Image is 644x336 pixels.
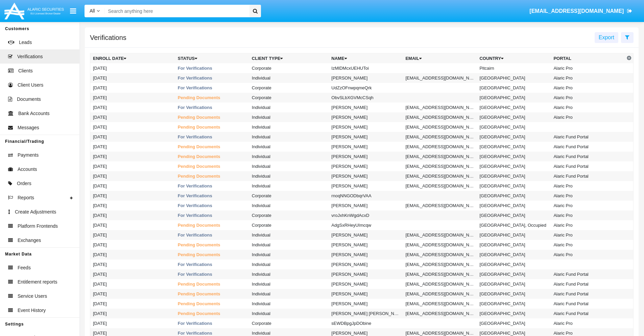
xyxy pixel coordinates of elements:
td: For Verifications [175,210,249,220]
td: Pending Documents [175,250,249,260]
span: Create Adjustments [15,208,56,216]
td: Alaric Fund Portal [551,269,625,279]
td: Alaric Fund Portal [551,279,625,289]
td: Alaric Fund Portal [551,299,625,309]
th: Portal [551,53,625,64]
td: For Verifications [175,83,249,93]
td: [DATE] [90,201,175,210]
td: Individual [249,260,329,269]
td: [EMAIL_ADDRESS][DOMAIN_NAME] [403,142,477,152]
span: Event History [18,307,46,314]
td: [GEOGRAPHIC_DATA] [477,142,551,152]
th: Country [477,53,551,64]
td: [GEOGRAPHIC_DATA] [477,171,551,181]
td: [GEOGRAPHIC_DATA] [477,181,551,191]
td: [EMAIL_ADDRESS][DOMAIN_NAME] [403,309,477,318]
span: Clients [18,67,33,74]
td: Pending Documents [175,93,249,103]
td: Individual [249,73,329,83]
td: Individual [249,269,329,279]
td: [GEOGRAPHIC_DATA] [477,93,551,103]
td: [DATE] [90,93,175,103]
td: [DATE] [90,250,175,260]
td: [PERSON_NAME] [329,250,403,260]
td: [PERSON_NAME] [PERSON_NAME] [329,309,403,318]
td: For Verifications [175,201,249,210]
span: Leads [19,39,32,46]
td: Pending Documents [175,289,249,299]
td: Individual [249,309,329,318]
td: [EMAIL_ADDRESS][DOMAIN_NAME] [403,230,477,240]
td: [GEOGRAPHIC_DATA] [477,240,551,250]
span: Export [599,35,614,40]
span: Payments [18,152,39,159]
td: Individual [249,122,329,132]
td: For Verifications [175,103,249,112]
td: For Verifications [175,230,249,240]
span: Service Users [18,293,47,300]
td: [DATE] [90,269,175,279]
td: Alaric Pro [551,83,625,93]
td: [DATE] [90,279,175,289]
td: [GEOGRAPHIC_DATA] [477,122,551,132]
td: IzMlDMcxUEHUToi [329,63,403,73]
span: Accounts [18,166,37,173]
td: Individual [249,103,329,112]
th: Enroll Date [90,53,175,64]
td: [EMAIL_ADDRESS][DOMAIN_NAME] [403,161,477,171]
td: [GEOGRAPHIC_DATA] [477,191,551,201]
td: Corporate [249,93,329,103]
td: [DATE] [90,191,175,201]
td: For Verifications [175,132,249,142]
td: Alaric Pro [551,210,625,220]
td: Individual [249,161,329,171]
td: [DATE] [90,210,175,220]
td: [DATE] [90,142,175,152]
td: Alaric Pro [551,318,625,328]
td: Alaric Pro [551,201,625,210]
td: Corporate [249,63,329,73]
td: Alaric Pro [551,103,625,112]
span: Documents [17,96,41,103]
td: Individual [249,152,329,161]
td: Pending Documents [175,112,249,122]
span: Entitlement reports [18,278,57,286]
td: [PERSON_NAME] [329,132,403,142]
td: Pending Documents [175,240,249,250]
td: [GEOGRAPHIC_DATA] [477,289,551,299]
td: Individual [249,299,329,309]
td: Pitcairn [477,63,551,73]
td: [GEOGRAPHIC_DATA] [477,112,551,122]
td: [DATE] [90,161,175,171]
td: [PERSON_NAME] [329,112,403,122]
td: Individual [249,230,329,240]
td: [EMAIL_ADDRESS][DOMAIN_NAME] [403,201,477,210]
td: [GEOGRAPHIC_DATA] [477,250,551,260]
td: [PERSON_NAME] [329,152,403,161]
td: [GEOGRAPHIC_DATA] [477,83,551,93]
span: All [90,8,95,14]
button: Export [595,32,618,43]
td: Alaric Pro [551,181,625,191]
td: Alaric Fund Portal [551,161,625,171]
td: Alaric Pro [551,73,625,83]
td: [DATE] [90,260,175,269]
img: Logo image [3,1,65,21]
td: Pending Documents [175,142,249,152]
td: Individual [249,201,329,210]
td: [PERSON_NAME] [329,269,403,279]
td: [GEOGRAPHIC_DATA] [477,309,551,318]
td: [EMAIL_ADDRESS][DOMAIN_NAME] [403,122,477,132]
td: Pending Documents [175,309,249,318]
td: UdZzOFnwpqmeQrk [329,83,403,93]
td: Alaric Pro [551,63,625,73]
td: Individual [249,250,329,260]
td: Corporate [249,210,329,220]
td: Individual [249,112,329,122]
td: Pending Documents [175,161,249,171]
td: [DATE] [90,132,175,142]
td: Alaric Fund Portal [551,132,625,142]
span: Orders [17,180,31,187]
td: [DATE] [90,299,175,309]
td: rnoqNNGODbqrVAA [329,191,403,201]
